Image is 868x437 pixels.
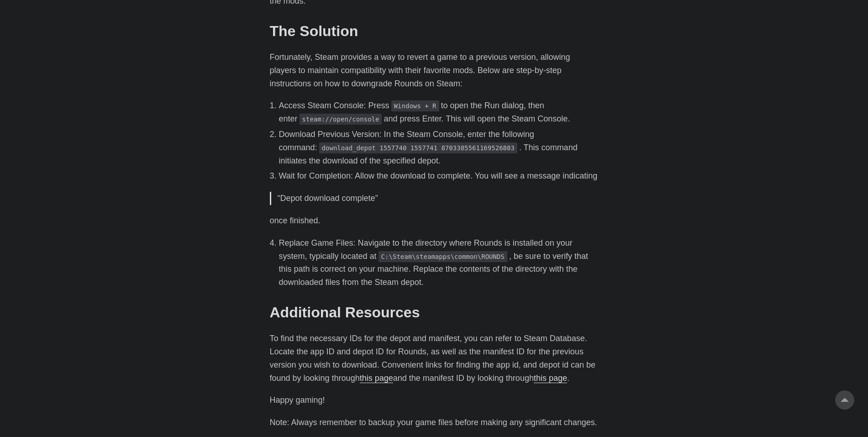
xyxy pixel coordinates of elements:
li: Download Previous Version: In the Steam Console, enter the following command: . This command init... [279,128,599,167]
code: steam://open/console [300,114,382,125]
p: Happy gaming! [270,394,599,407]
p: “Depot download complete” [278,192,592,205]
p: once finished. [270,214,599,227]
a: this page [360,374,393,383]
h2: The Solution [270,22,599,40]
a: this page [534,374,567,383]
li: Replace Game Files: Navigate to the directory where Rounds is installed on your system, typically... [279,237,599,289]
a: go to top [835,390,854,410]
h2: Additional Resources [270,304,599,321]
p: To find the necessary IDs for the depot and manifest, you can refer to Steam Database. Locate the... [270,332,599,384]
li: Wait for Completion: Allow the download to complete. You will see a message indicating [279,169,599,183]
li: Access Steam Console: Press to open the Run dialog, then enter and press Enter. This will open th... [279,99,599,126]
code: download_depot 1557740 1557741 8703385561169526803 [319,142,517,153]
code: Windows + R [391,100,439,111]
p: Note: Always remember to backup your game files before making any significant changes. [270,416,599,429]
code: C:\Steam\steamapps\common\ROUNDS [379,251,507,262]
p: Fortunately, Steam provides a way to revert a game to a previous version, allowing players to mai... [270,51,599,90]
